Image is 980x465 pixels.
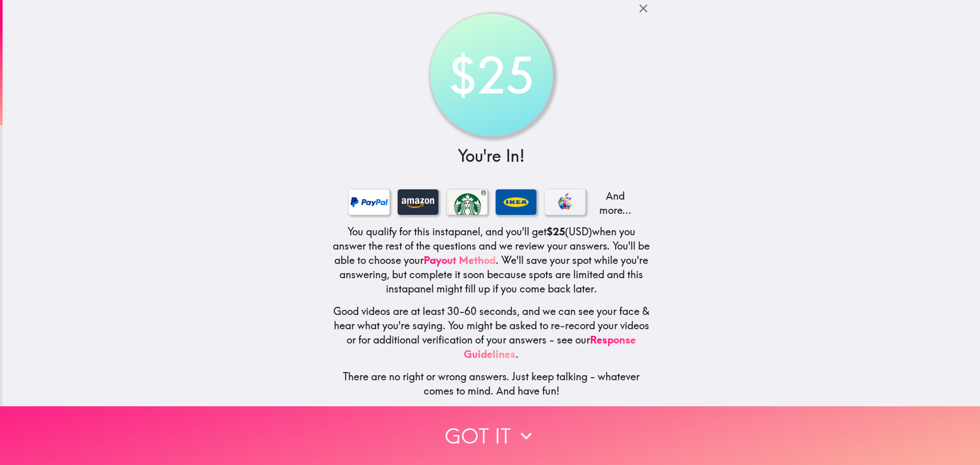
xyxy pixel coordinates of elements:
[424,254,496,266] a: Payout Method
[332,304,651,361] h5: Good videos are at least 30-60 seconds, and we can see your face & hear what you're saying. You m...
[332,370,651,398] h5: There are no right or wrong answers. Just keep talking - whatever comes to mind. And have fun!
[464,333,636,360] a: Response Guidelines
[332,144,651,167] h3: You're In!
[547,225,565,238] b: $25
[594,189,634,217] p: And more...
[332,225,651,296] h5: You qualify for this instapanel, and you'll get (USD) when you answer the rest of the questions a...
[432,16,551,134] div: $25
